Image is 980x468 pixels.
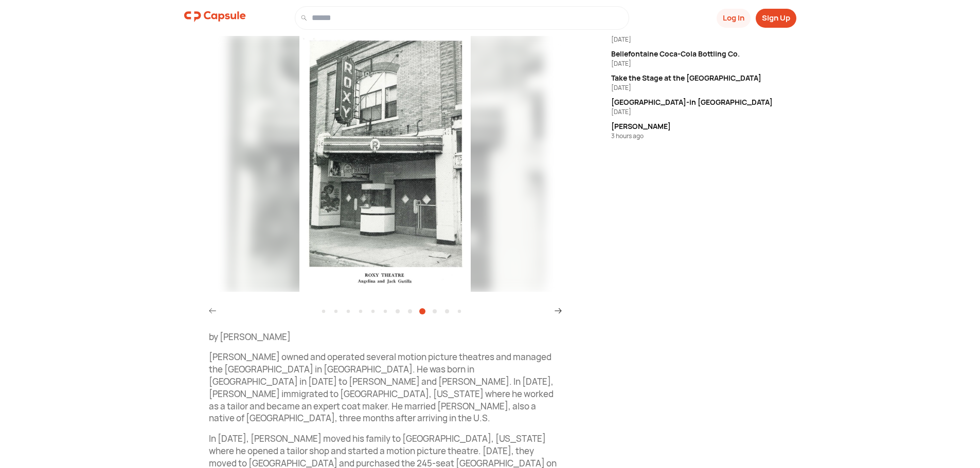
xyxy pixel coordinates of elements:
div: 3 hours ago [611,132,796,141]
button: Sign Up [756,9,796,28]
p: [PERSON_NAME] owned and operated several motion picture theatres and managed the [GEOGRAPHIC_DATA... [209,351,562,424]
button: Log In [717,9,751,28]
div: [DATE] [611,107,796,117]
div: Take the Stage at the [GEOGRAPHIC_DATA] [611,72,796,83]
img: logo [184,6,246,27]
div: [GEOGRAPHIC_DATA]-in [GEOGRAPHIC_DATA] [611,97,796,107]
div: Bellefontaine Coca-Cola Bottling Co. [611,48,796,59]
div: [PERSON_NAME] [611,121,796,132]
div: [DATE] [611,59,796,68]
img: resizeImage [209,34,562,292]
div: [DATE] [611,35,796,44]
div: [DATE] [611,83,796,92]
a: logo [184,6,246,30]
p: by [PERSON_NAME] [209,331,562,343]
